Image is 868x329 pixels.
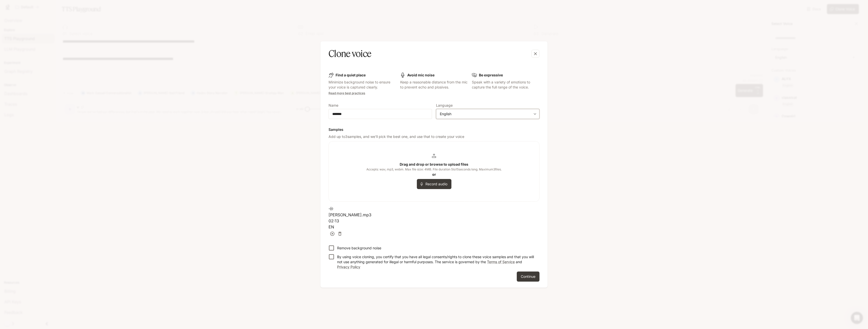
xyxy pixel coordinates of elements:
b: Be expressive [479,73,503,77]
p: Add up to 3 samples, and we'll pick the best one, and use that to create your voice [329,134,539,139]
p: Language [436,104,453,107]
span: [PERSON_NAME].mp3 [329,212,371,217]
a: Terms of Service [487,260,515,264]
b: Avoid mic noise [407,73,435,77]
p: By using voice cloning, you certify that you have all legal consents/rights to clone these voice ... [337,254,535,270]
p: Minimize background noise to ensure your voice is captured clearly. [329,80,396,90]
a: Privacy Policy [337,265,360,269]
p: Remove background noise [337,246,381,251]
h5: Clone voice [329,47,371,60]
div: English [440,111,531,116]
span: EN [329,224,334,230]
button: Continue [517,272,539,282]
p: Speak with a variety of emotions to capture the full range of the voice. [472,80,539,90]
button: Record audio [417,179,451,189]
b: Drag and drop or browse to upload files [400,162,468,166]
p: Keep a reasonable distance from the mic to prevent echo and plosives. [400,80,468,90]
a: Read more best practices [329,91,365,95]
h6: Samples [329,127,539,132]
b: or [432,172,436,176]
span: Accepts: wav, mp3, webm. Max file size: 4MB. File duration 5 to 15 seconds long. Maximum 3 files. [366,167,502,172]
p: Name [329,104,338,107]
b: Find a quiet place [336,73,366,77]
div: English [436,111,539,116]
p: 02:13 [329,218,539,224]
